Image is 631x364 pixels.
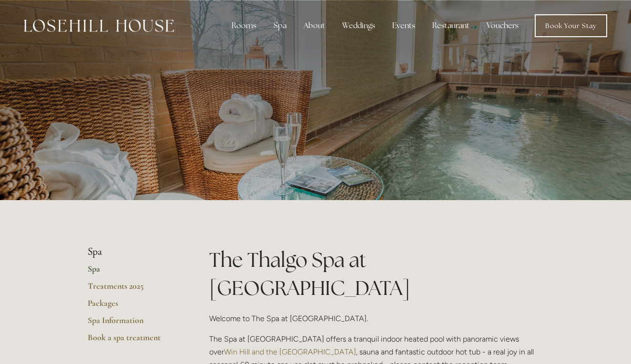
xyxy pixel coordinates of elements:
a: Packages [88,298,179,315]
li: Spa [88,246,179,258]
h1: The Thalgo Spa at [GEOGRAPHIC_DATA] [209,246,543,302]
a: Book a spa treatment [88,332,179,349]
a: Spa Information [88,315,179,332]
p: Welcome to The Spa at [GEOGRAPHIC_DATA]. [209,312,543,325]
div: Weddings [335,16,383,35]
a: Spa [88,263,179,281]
a: Treatments 2025 [88,281,179,298]
a: Win Hill and the [GEOGRAPHIC_DATA] [224,347,356,356]
div: Restaurant [425,16,477,35]
div: Events [385,16,423,35]
a: Vouchers [479,16,526,35]
img: Losehill House [24,20,174,32]
div: Spa [266,16,294,35]
a: Book Your Stay [535,14,607,37]
div: Rooms [224,16,264,35]
div: About [296,16,333,35]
